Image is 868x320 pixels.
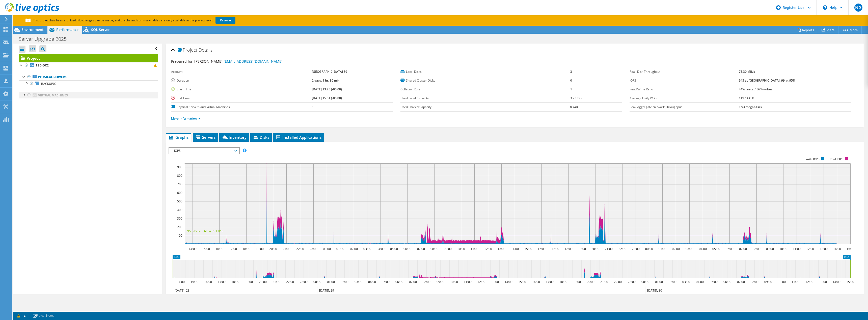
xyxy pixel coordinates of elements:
[312,78,340,83] b: 2 days, 1 hr, 36 min
[587,280,594,284] text: 20:00
[737,280,745,284] text: 07:00
[614,280,622,284] text: 22:00
[312,96,342,100] b: [DATE] 15:01 (-05:00)
[792,280,799,284] text: 11:00
[437,280,444,284] text: 09:00
[355,280,362,284] text: 03:00
[400,69,571,74] label: Local Disks
[172,148,236,154] span: IOPS
[444,247,452,251] text: 09:00
[171,59,194,64] label: Prepared for:
[847,247,854,251] text: 15:00
[818,26,838,34] a: Share
[739,78,795,83] b: 945 at [GEOGRAPHIC_DATA], 99 at 95%
[645,247,653,251] text: 00:00
[403,247,411,251] text: 06:00
[177,182,182,186] text: 700
[551,247,559,251] text: 17:00
[177,191,182,195] text: 600
[242,247,250,251] text: 18:00
[36,63,49,67] b: FSD-DC2
[312,87,342,91] b: [DATE] 13:25 (-05:00)
[779,247,787,251] text: 10:00
[21,27,44,32] span: Environment
[477,280,485,284] text: 12:00
[377,247,385,251] text: 04:00
[630,69,739,74] label: Peak Disk Throughput
[457,247,465,251] text: 10:00
[710,280,718,284] text: 05:00
[56,27,78,32] span: Performance
[471,247,478,251] text: 11:00
[400,104,571,110] label: Used Shared Capacity
[430,247,438,251] text: 08:00
[491,280,499,284] text: 13:00
[630,104,739,110] label: Peak Aggregate Network Throughput
[171,104,312,110] label: Physical Servers and Virtual Machines
[29,313,58,319] a: Project Notes
[833,280,840,284] text: 14:00
[686,247,693,251] text: 03:00
[605,247,613,251] text: 21:00
[669,280,676,284] text: 02:00
[833,247,841,251] text: 14:00
[450,280,458,284] text: 10:00
[229,247,237,251] text: 17:00
[177,216,182,221] text: 300
[628,280,636,284] text: 23:00
[296,247,304,251] text: 22:00
[181,242,182,246] text: 0
[793,247,801,251] text: 11:00
[313,280,321,284] text: 00:00
[632,247,640,251] text: 23:00
[423,280,430,284] text: 08:00
[177,173,182,178] text: 800
[177,233,182,238] text: 100
[336,247,344,251] text: 01:00
[19,62,158,69] a: FSD-DC2
[177,280,185,284] text: 14:00
[820,247,828,251] text: 13:00
[204,280,212,284] text: 16:00
[484,247,492,251] text: 12:00
[350,247,358,251] text: 02:00
[723,280,731,284] text: 06:00
[630,96,739,101] label: Average Daily Write
[253,135,269,140] span: Disks
[498,247,505,251] text: 13:00
[696,280,704,284] text: 04:00
[390,247,398,251] text: 05:00
[570,96,582,100] b: 3.73 TiB
[312,105,314,109] b: 1
[189,247,197,251] text: 14:00
[171,96,312,101] label: End Time
[409,280,417,284] text: 07:00
[231,280,239,284] text: 18:00
[417,247,425,251] text: 07:00
[511,247,519,251] text: 14:00
[538,247,546,251] text: 16:00
[630,87,739,92] label: Read/Write Ratio
[400,96,571,101] label: Used Local Capacity
[91,27,110,32] span: SQL Server
[273,280,280,284] text: 21:00
[363,247,371,251] text: 03:00
[739,105,762,109] b: 1.93 megabits/s
[712,247,720,251] text: 05:00
[570,105,578,109] b: 0 GiB
[283,247,290,251] text: 21:00
[202,247,210,251] text: 15:00
[218,280,226,284] text: 17:00
[699,247,707,251] text: 04:00
[199,47,212,53] span: Details
[224,59,283,64] a: [EMAIL_ADDRESS][DOMAIN_NAME]
[805,157,820,161] text: Write IOPS
[518,280,526,284] text: 15:00
[195,135,215,140] span: Servers
[805,280,813,284] text: 12:00
[256,247,264,251] text: 19:00
[178,48,197,53] span: Project
[766,247,774,251] text: 09:00
[41,82,57,86] span: BACKUP02
[259,280,267,284] text: 20:00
